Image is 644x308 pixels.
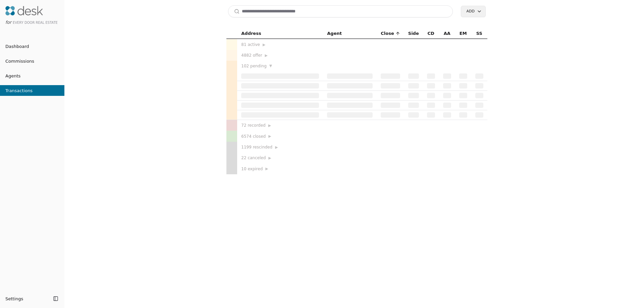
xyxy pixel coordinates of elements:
[241,122,319,129] div: 72 recorded
[5,6,43,15] img: Desk
[241,155,319,161] div: 22 canceled
[269,63,272,69] span: ▼
[461,6,486,17] button: Add
[241,41,319,48] div: 81 active
[263,42,265,48] span: ▶
[241,133,319,139] div: 6574 closed
[5,295,23,302] span: Settings
[241,165,319,172] div: 10 expired
[241,144,319,150] div: 1199 rescinded
[3,293,51,304] button: Settings
[241,52,319,59] div: 4882 offer
[5,20,11,25] span: for
[268,123,271,129] span: ▶
[428,30,434,37] span: CD
[444,30,450,37] span: AA
[408,30,419,37] span: Side
[460,30,467,37] span: EM
[265,53,268,59] span: ▶
[268,133,271,139] span: ▶
[381,30,394,37] span: Close
[327,30,342,37] span: Agent
[241,63,267,69] span: 102 pending
[275,144,278,150] span: ▶
[13,21,58,24] span: Every Door Real Estate
[268,155,271,161] span: ▶
[265,166,268,172] span: ▶
[241,30,261,37] span: Address
[476,30,482,37] span: SS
